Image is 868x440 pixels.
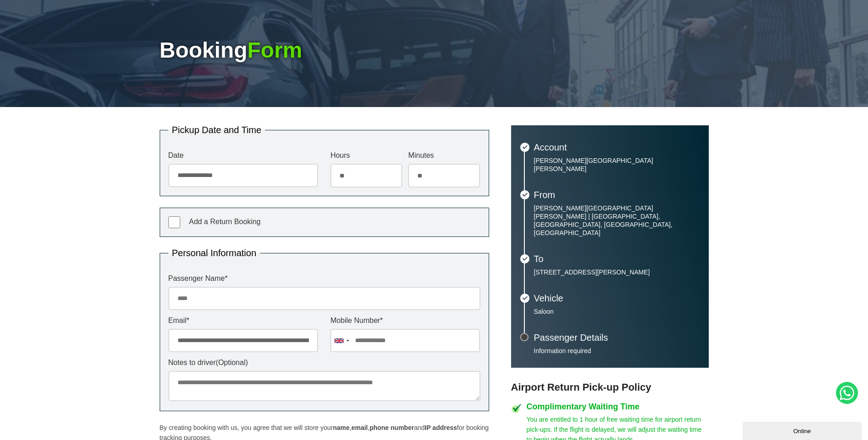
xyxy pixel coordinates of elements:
[333,424,350,431] strong: name
[408,152,480,159] label: Minutes
[534,190,700,199] h3: From
[330,317,480,324] label: Mobile Number
[351,424,368,431] strong: email
[331,329,352,352] div: United Kingdom: +44
[425,424,457,431] strong: IP address
[168,125,265,134] legend: Pickup Date and Time
[247,38,302,62] span: Form
[168,216,180,228] input: Add a Return Booking
[534,268,700,276] p: [STREET_ADDRESS][PERSON_NAME]
[534,307,700,316] p: Saloon
[168,152,318,159] label: Date
[330,152,402,159] label: Hours
[527,402,709,411] h4: Complimentary Waiting Time
[534,347,700,355] p: Information required
[168,248,260,258] legend: Personal Information
[168,359,480,366] label: Notes to driver
[534,204,700,237] p: [PERSON_NAME][GEOGRAPHIC_DATA][PERSON_NAME] | [GEOGRAPHIC_DATA], [GEOGRAPHIC_DATA], [GEOGRAPHIC_D...
[370,424,414,431] strong: phone number
[534,143,700,152] h3: Account
[160,39,709,61] h1: Booking
[168,275,480,282] label: Passenger Name
[534,254,700,263] h3: To
[511,381,709,393] h3: Airport Return Pick-up Policy
[189,218,261,225] span: Add a Return Booking
[534,333,700,342] h3: Passenger Details
[534,156,700,173] p: [PERSON_NAME][GEOGRAPHIC_DATA][PERSON_NAME]
[168,317,318,324] label: Email
[743,420,863,440] iframe: chat widget
[216,359,248,366] span: (Optional)
[534,294,700,303] h3: Vehicle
